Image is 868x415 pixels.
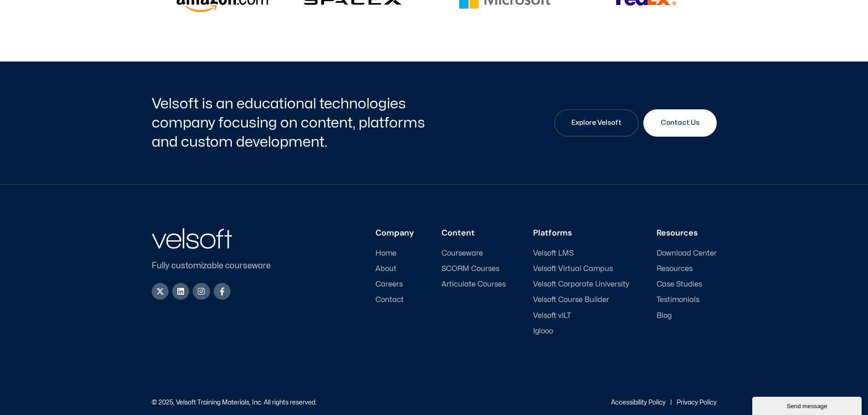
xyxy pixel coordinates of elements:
a: Velsoft Course Builder [533,296,629,304]
a: Blog [657,312,717,320]
h2: Velsoft is an educational technologies company focusing on content, platforms and custom developm... [152,94,432,151]
span: Velsoft Course Builder [533,296,609,304]
span: Iglooo [533,327,553,336]
p: Fully customizable courseware [152,260,286,272]
a: SCORM Courses [442,265,506,273]
a: Accessibility Policy [611,400,666,405]
a: Velsoft Corporate University [533,280,629,289]
span: Resources [657,265,693,273]
a: Courseware [442,249,506,258]
a: Download Center [657,249,717,258]
a: Privacy Policy [677,400,717,405]
a: Velsoft Virtual Campus [533,265,629,273]
p: © 2025, Velsoft Training Materials, Inc. All rights reserved. [152,400,317,406]
span: Velsoft LMS [533,249,574,258]
p: | [670,400,672,406]
a: Contact [375,296,414,304]
span: Home [375,249,396,258]
a: Careers [375,280,414,289]
a: Articulate Courses [442,280,506,289]
span: Testimonials [657,296,699,304]
a: Testimonials [657,296,717,304]
a: Home [375,249,414,258]
a: Explore Velsoft [554,109,639,137]
a: Contact Us [643,109,717,137]
span: SCORM Courses [442,265,499,273]
span: Velsoft Virtual Campus [533,265,613,273]
span: Contact Us [661,118,699,128]
span: About [375,265,396,273]
a: Case Studies [657,280,717,289]
span: Courseware [442,249,483,258]
a: Velsoft LMS [533,249,629,258]
a: Velsoft vILT [533,312,629,320]
span: Contact [375,296,404,304]
a: Iglooo [533,327,629,336]
a: About [375,265,414,273]
h3: Platforms [533,228,629,238]
span: Velsoft vILT [533,312,571,320]
h3: Resources [657,228,717,238]
span: Blog [657,312,672,320]
h3: Company [375,228,414,238]
span: Careers [375,280,403,289]
h3: Content [442,228,506,238]
span: Explore Velsoft [571,118,621,128]
span: Case Studies [657,280,702,289]
iframe: chat widget [752,395,863,415]
a: Resources [657,265,717,273]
